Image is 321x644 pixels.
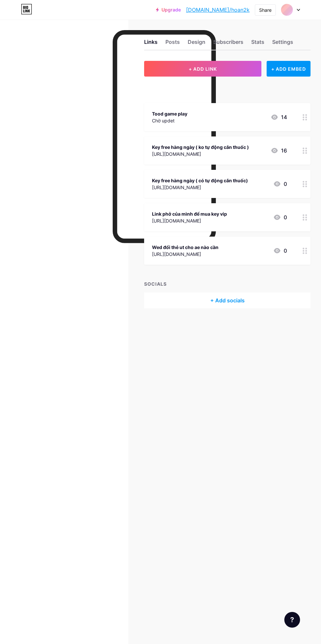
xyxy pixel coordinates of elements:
div: Wed đổi thẻ ut cho ae nào cần [152,244,218,251]
div: Share [259,7,272,13]
a: Upgrade [156,7,181,12]
div: Chờ updet [152,117,187,124]
div: + Add socials [144,293,311,308]
div: 0 [273,180,287,188]
button: + ADD LINK [144,61,261,77]
div: Settings [272,38,293,50]
span: + ADD LINK [189,66,217,72]
div: Key free hàng ngày ( ko tự động cắn thuốc ) [152,144,249,151]
div: 16 [271,147,287,154]
div: [URL][DOMAIN_NAME] [152,184,248,191]
div: Subscribers [213,38,243,50]
div: Stats [251,38,264,50]
div: 0 [273,247,287,255]
div: + ADD EMBED [267,61,311,77]
a: [DOMAIN_NAME]/hoan2k [186,6,250,14]
div: 14 [271,113,287,121]
div: [URL][DOMAIN_NAME] [152,217,227,224]
div: Links [144,38,158,50]
div: [URL][DOMAIN_NAME] [152,251,218,258]
div: 0 [273,213,287,221]
div: SOCIALS [144,280,311,287]
div: Posts [165,38,180,50]
div: Key free hàng ngày ( có tự động cắn thuốc) [152,177,248,184]
div: [URL][DOMAIN_NAME] [152,151,249,157]
div: Link phở của mình để mua key vip [152,210,227,217]
div: Design [188,38,205,50]
div: Tood game play [152,110,187,117]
